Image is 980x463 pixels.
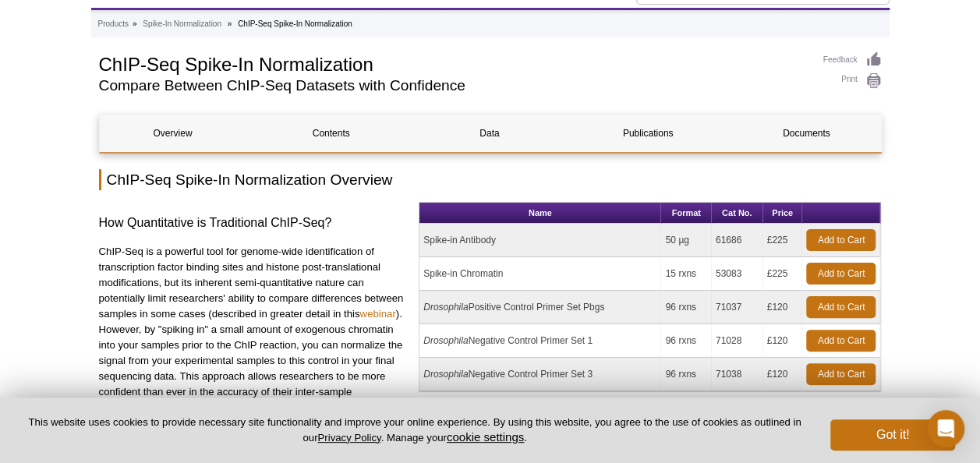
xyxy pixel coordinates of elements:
a: Contents [258,115,405,152]
i: Drosophila [423,335,468,346]
td: 50 µg [661,224,711,257]
h2: ChIP-Seq Spike-In Normalization Overview [99,169,882,190]
td: 96 rxns [661,291,711,324]
td: 71038 [712,358,763,391]
a: Add to Cart [806,263,876,285]
a: Overview [100,115,246,152]
li: » [133,19,137,28]
td: £225 [763,257,803,291]
td: Negative Control Primer Set 1 [419,324,661,358]
div: Open Intercom Messenger [927,410,964,447]
td: £225 [763,224,803,257]
td: Positive Control Primer Set Pbgs [419,291,661,324]
a: Add to Cart [806,363,876,385]
li: » [228,19,232,28]
a: Add to Cart [806,229,876,251]
a: Privacy Policy [317,432,380,444]
td: Spike-in Antibody [419,224,661,257]
h1: ChIP-Seq Spike-In Normalization [99,51,808,75]
i: Drosophila [423,302,468,313]
button: Got it! [830,419,955,451]
a: webinar [359,308,395,320]
td: 96 rxns [661,324,711,358]
td: Spike-in Chromatin [419,257,661,291]
a: Feedback [823,51,882,69]
td: 15 rxns [661,257,711,291]
a: Data [416,115,563,152]
td: 71028 [712,324,763,358]
a: Add to Cart [806,296,876,318]
th: Cat No. [712,203,763,224]
a: Publications [575,115,721,152]
a: Spike-In Normalization [143,17,221,31]
td: £120 [763,358,803,391]
th: Format [661,203,711,224]
td: 53083 [712,257,763,291]
td: 71037 [712,291,763,324]
td: £120 [763,291,803,324]
li: ChIP-Seq Spike-In Normalization [238,19,352,28]
h2: Compare Between ChIP-Seq Datasets with Confidence [99,79,808,93]
th: Price [763,203,803,224]
h3: How Quantitative is Traditional ChIP-Seq? [99,214,408,232]
td: £120 [763,324,803,358]
td: Negative Control Primer Set 3 [419,358,661,391]
td: 61686 [712,224,763,257]
td: 96 rxns [661,358,711,391]
p: This website uses cookies to provide necessary site functionality and improve your online experie... [25,415,805,445]
i: Drosophila [423,369,468,380]
th: Name [419,203,661,224]
a: Documents [733,115,879,152]
button: cookie settings [447,430,524,444]
a: Add to Cart [806,330,876,352]
p: ChIP-Seq is a powerful tool for genome-wide identification of transcription factor binding sites ... [99,244,408,415]
a: Products [98,17,129,31]
a: Print [823,72,882,90]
